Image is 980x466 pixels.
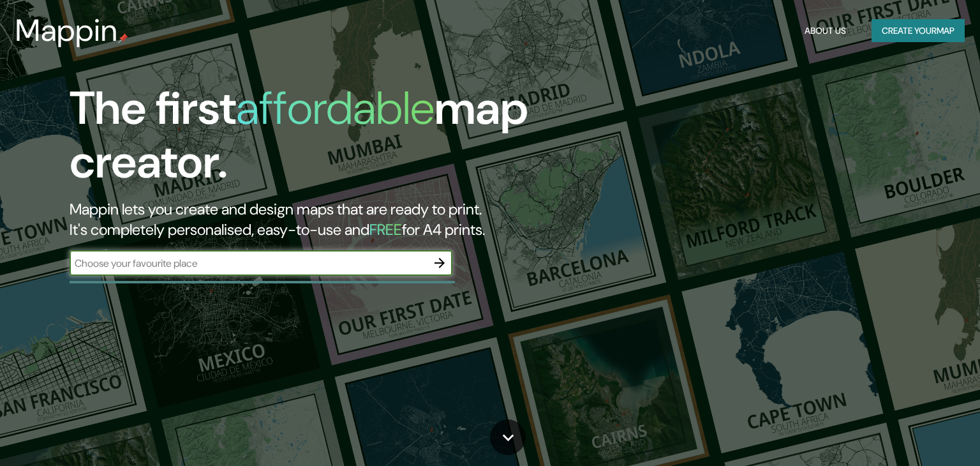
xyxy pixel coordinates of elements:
[369,220,402,239] h5: FREE
[872,19,965,43] button: Create yourmap
[236,79,434,138] h1: affordable
[118,33,128,43] img: mappin-pin
[70,256,427,271] input: Choose your favourite place
[799,19,851,43] button: About Us
[15,13,118,49] h3: Mappin
[70,82,560,199] h1: The first map creator.
[70,199,560,240] h2: Mappin lets you create and design maps that are ready to print. It's completely personalised, eas...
